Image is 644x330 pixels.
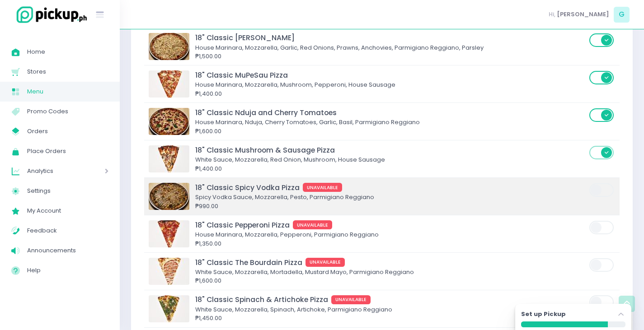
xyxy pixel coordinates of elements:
[195,239,587,248] div: ₱1,350.00
[195,164,587,173] div: ₱1,400.00
[521,310,566,319] label: Set up Pickup
[195,70,587,80] div: 18" Classic MuPeSau Pizza
[195,118,587,127] div: House Marinara, Nduja, Cherry Tomatoes, Garlic, Basil, Parmigiano Reggiano
[144,252,620,290] td: 18" Classic The Bourdain Pizza18" Classic The Bourdain PizzaUNAVAILABLEWhite Sauce, Mozzarella, M...
[149,33,189,60] img: 18" Classic Selena Pizza
[11,5,88,24] img: logo
[293,220,333,229] span: UNAVAILABLE
[195,155,587,164] div: White Sauce, Mozzarella, Red Onion, Mushroom, House Sausage
[195,257,587,268] div: 18" Classic The Bourdain Pizza
[195,80,587,89] div: House Marinara, Mozzarella, Mushroom, Pepperoni, House Sausage
[27,106,108,117] span: Promo Codes
[27,265,108,276] span: Help
[144,215,620,252] td: 18" Classic Pepperoni Pizza18" Classic Pepperoni PizzaUNAVAILABLEHouse Marinara, Mozzarella, Pepp...
[614,7,630,23] span: G
[557,10,609,19] span: [PERSON_NAME]
[306,258,345,267] span: UNAVAILABLE
[27,86,108,98] span: Menu
[303,183,343,192] span: UNAVAILABLE
[27,245,108,256] span: Announcements
[144,177,620,215] td: 18" Classic Spicy Vodka Pizza18" Classic Spicy Vodka PizzaUNAVAILABLESpicy Vodka Sauce, Mozzarell...
[195,314,587,323] div: ₱1,450.00
[27,66,108,78] span: Stores
[195,268,587,277] div: White Sauce, Mozzarella, Mortadella, Mustard Mayo, Parmigiano Reggiano
[195,202,587,211] div: ₱990.00
[149,295,189,322] img: 18" Classic Spinach & Artichoke Pizza
[195,145,587,155] div: 18" Classic Mushroom & Sausage Pizza
[549,10,555,19] span: Hi,
[195,276,587,285] div: ₱1,600.00
[195,43,587,52] div: House Marinara, Mozzarella, Garlic, Red Onions, Prawns, Anchovies, Parmigiano Reggiano, Parsley
[195,182,587,193] div: 18" Classic Spicy Vodka Pizza
[195,89,587,98] div: ₱1,400.00
[144,28,620,65] td: 18" Classic Selena Pizza18" Classic [PERSON_NAME]House Marinara, Mozzarella, Garlic, Red Onions, ...
[149,258,189,285] img: 18" Classic The Bourdain Pizza
[195,305,587,314] div: White Sauce, Mozzarella, Spinach, Artichoke, Parmigiano Reggiano
[27,185,108,197] span: Settings
[149,70,189,98] img: 18" Classic MuPeSau Pizza
[27,225,108,237] span: Feedback
[195,52,587,61] div: ₱1,500.00
[27,125,108,137] span: Orders
[195,230,587,239] div: House Marinara, Mozzarella, Pepperoni, Parmigiano Reggiano
[27,46,108,58] span: Home
[195,193,587,202] div: Spicy Vodka Sauce, Mozzarella, Pesto, Parmigiano Reggiano
[27,205,108,217] span: My Account
[195,107,587,118] div: 18" Classic Nduja and Cherry Tomatoes
[149,183,189,210] img: 18" Classic Spicy Vodka Pizza
[144,65,620,103] td: 18" Classic MuPeSau Pizza18" Classic MuPeSau PizzaHouse Marinara, Mozzarella, Mushroom, Pepperoni...
[195,127,587,136] div: ₱1,600.00
[331,295,371,304] span: UNAVAILABLE
[149,108,189,135] img: 18" Classic Nduja and Cherry Tomatoes
[195,220,587,230] div: 18" Classic Pepperoni Pizza
[27,165,79,177] span: Analytics
[195,294,587,305] div: 18" Classic Spinach & Artichoke Pizza
[149,220,189,247] img: 18" Classic Pepperoni Pizza
[144,103,620,140] td: 18" Classic Nduja and Cherry Tomatoes18" Classic Nduja and Cherry TomatoesHouse Marinara, Nduja, ...
[144,140,620,178] td: 18" Classic Mushroom & Sausage Pizza18" Classic Mushroom & Sausage PizzaWhite Sauce, Mozzarella, ...
[144,290,620,327] td: 18" Classic Spinach & Artichoke Pizza18" Classic Spinach & Artichoke PizzaUNAVAILABLEWhite Sauce,...
[149,145,189,172] img: 18" Classic Mushroom & Sausage Pizza
[195,33,587,43] div: 18" Classic [PERSON_NAME]
[27,145,108,157] span: Place Orders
